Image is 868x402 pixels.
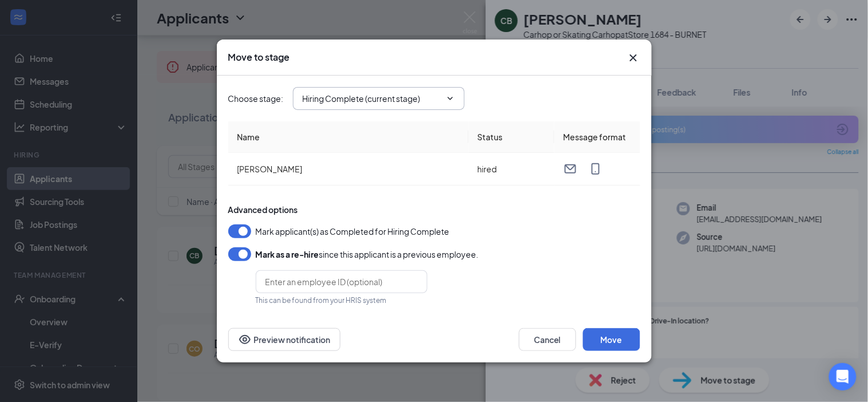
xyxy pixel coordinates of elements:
h3: Move to stage [228,51,290,64]
b: Mark as a re-hire [256,249,319,259]
span: Mark applicant(s) as Completed for Hiring Complete [256,224,450,238]
svg: ChevronDown [446,94,455,103]
button: Preview notificationEye [228,328,340,351]
svg: Eye [238,333,252,346]
button: Close [627,51,640,65]
th: Message format [554,121,640,153]
div: since this applicant is a previous employee. [256,247,479,261]
svg: Email [564,162,577,176]
span: Choose stage : [228,92,284,105]
div: Advanced options [228,204,640,215]
svg: Cross [627,51,640,65]
svg: MobileSms [589,162,603,176]
div: This can be found from your HRIS system [256,295,427,305]
td: hired [469,153,554,186]
button: Cancel [519,328,576,351]
input: Enter an employee ID (optional) [256,270,427,293]
th: Status [469,121,554,153]
div: Open Intercom Messenger [829,363,857,391]
th: Name [228,121,469,153]
span: [PERSON_NAME] [237,164,303,174]
button: Move [583,328,640,351]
